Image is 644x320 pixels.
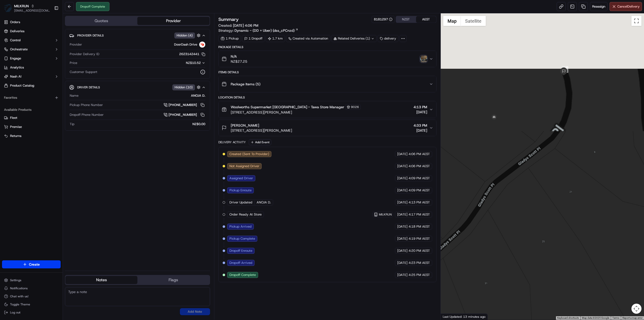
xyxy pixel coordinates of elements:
[4,134,59,138] a: Returns
[14,4,29,9] button: MILKRUN
[219,120,436,136] button: [PERSON_NAME][STREET_ADDRESS][PERSON_NAME]4:33 PM[DATE]
[2,73,61,81] button: Nash AI
[70,93,78,98] span: Name
[77,33,104,38] span: Provider Details
[80,93,205,98] div: ANOJA D.
[409,176,430,181] span: 4:09 PM AEST
[231,59,247,64] span: NZ$27.25
[231,128,292,133] span: [STREET_ADDRESS][PERSON_NAME]
[218,70,436,74] div: Items Details
[592,4,605,9] span: Reassign
[2,94,61,102] div: Favorites
[351,105,359,109] span: 9026
[229,164,259,168] span: Not Assigned Driver
[414,128,427,133] span: [DATE]
[199,42,205,48] img: doordash_logo_v2.png
[10,302,30,306] span: Toggle Theme
[219,76,436,92] button: Package Items (5)
[2,123,61,131] button: Promise
[70,52,99,56] span: Provider Delivery ID
[65,276,137,284] button: Notes
[397,248,408,253] span: [DATE]
[234,28,298,33] a: Dynamic - (DD + Uber) (dss_cPCnzd)
[229,152,269,156] span: Created (Sent To Provider)
[378,35,398,42] div: delivery
[219,51,436,67] button: N/ANZ$27.25photo_proof_of_delivery image
[266,35,285,42] div: 1.7 km
[29,262,40,267] span: Create
[286,35,330,42] a: Created via Automation
[409,152,430,156] span: 4:06 PM AEST
[137,276,209,284] button: Flags
[257,200,271,205] span: ANOJA D.
[10,116,17,120] span: Fleet
[10,56,21,61] span: Engage
[379,212,392,217] span: MILKRUN
[164,112,205,118] a: [PHONE_NUMBER]
[10,125,22,129] span: Promise
[229,261,252,265] span: Dropoff Arrived
[442,313,459,320] a: Open this area in Google Maps (opens a new window)
[562,66,568,73] div: 7
[65,17,137,25] button: Quotes
[2,2,52,14] button: MILKRUNMILKRUN[EMAIL_ADDRESS][DOMAIN_NAME]
[617,4,640,9] span: Cancel Delivery
[10,65,24,70] span: Analytics
[161,61,205,65] button: NZ$10.52
[2,106,61,114] div: Available Products
[174,32,202,39] button: Hidden (4)
[219,101,436,118] button: Woolworths Supermarket [GEOGRAPHIC_DATA] - Tawa Store Manager9026[STREET_ADDRESS][PERSON_NAME]4:1...
[218,95,436,99] div: Location Details
[397,164,408,168] span: [DATE]
[179,52,205,56] button: 2623142441
[397,200,408,205] span: [DATE]
[2,132,61,140] button: Returns
[414,110,427,115] span: [DATE]
[2,114,61,122] button: Fleet
[2,27,61,35] a: Deliveries
[2,45,61,53] button: Orchestrate
[397,188,408,193] span: [DATE]
[2,301,61,308] button: Toggle Theme
[218,35,241,42] div: 1 Pickup
[409,261,430,265] span: 4:23 PM AEST
[229,248,252,253] span: Dropoff Enroute
[70,113,104,117] span: Dropoff Phone Number
[249,139,271,145] button: Add Event
[218,28,298,33] div: Strategy:
[229,212,262,217] span: Order Ready At Store
[4,4,12,12] img: MILKRUN
[186,61,201,65] span: NZ$10.52
[2,285,61,292] button: Notifications
[70,122,74,126] span: Tip
[164,102,205,108] a: [PHONE_NUMBER]
[557,316,579,320] button: Keyboard shortcuts
[234,28,295,33] span: Dynamic - (DD + Uber) (dss_cPCnzd)
[2,54,61,62] button: Engage
[174,42,197,47] span: DoorDash Drive
[409,273,430,277] span: 4:25 PM AEST
[229,200,252,205] span: Driver Updated
[2,63,61,72] a: Analytics
[177,33,193,38] span: Hidden ( 4 )
[374,17,392,22] button: 8181297
[10,310,20,314] span: Log out
[10,294,28,298] span: Chat with us!
[229,273,256,277] span: Dropoff Complete
[409,188,430,193] span: 4:09 PM AEST
[331,35,377,42] div: Related Deliveries (1)
[2,260,61,268] button: Create
[137,17,209,25] button: Provider
[590,2,608,11] button: Reassign
[397,212,408,217] span: [DATE]
[397,261,408,265] span: [DATE]
[218,23,258,28] span: Created:
[70,103,103,107] span: Pickup Phone Number
[175,85,193,90] span: Hidden ( 10 )
[231,54,247,59] span: N/A
[2,82,61,90] a: Product Catalog
[441,313,488,320] div: Last Updated: 13 minutes ago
